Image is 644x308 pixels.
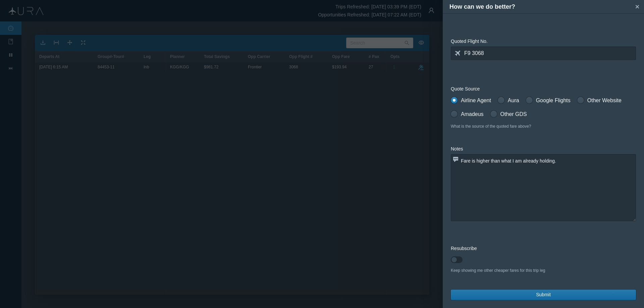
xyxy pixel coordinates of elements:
label: Airline Agent [451,97,491,105]
label: Other Website [577,97,622,105]
div: What is the source of the quoted fare above? [451,123,636,129]
textarea: Fare is higher than what I am already holding. [451,154,636,221]
button: Submit [451,290,636,300]
label: Google Flights [526,97,571,105]
label: Amadeus [451,110,484,118]
label: Other GDS [490,110,527,118]
span: Resubscribe [451,246,477,251]
span: Submit [536,291,551,298]
div: Keep showing me other cheaper fares for this trip leg [451,267,636,273]
span: Notes [451,146,463,151]
h4: How can we do better? [449,2,632,11]
span: Quoted Flight No. [451,39,488,44]
label: Aura [498,97,519,105]
span: Quote Source [451,86,480,91]
button: Close [632,2,642,12]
